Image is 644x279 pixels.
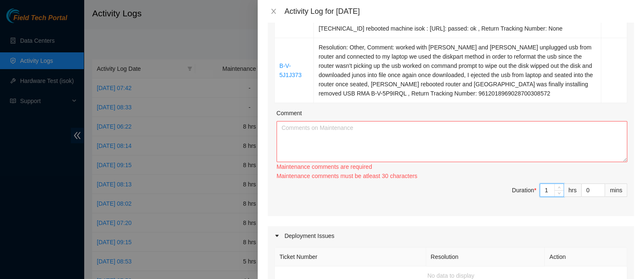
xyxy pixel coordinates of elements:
a: B-V-5J1J373 [279,62,302,78]
td: Resolution: Other, Comment: worked with [PERSON_NAME] and [PERSON_NAME] unplugged usb from router... [314,38,601,103]
div: hrs [564,183,582,197]
th: Resolution [426,248,545,266]
label: Comment [277,108,302,118]
span: close [270,8,277,15]
textarea: Comment [277,121,627,162]
span: Decrease Value [554,190,564,196]
span: Increase Value [554,184,564,190]
th: Ticket Number [275,248,426,266]
button: Close [268,8,279,15]
div: Activity Log for [DATE] [284,7,634,16]
span: caret-right [274,233,279,238]
div: Deployment Issues [268,226,634,245]
th: Action [545,248,627,266]
span: down [557,191,562,196]
div: Duration [512,186,536,195]
div: Maintenance comments are required [277,162,627,171]
span: up [557,185,562,190]
div: mins [605,183,627,197]
div: Maintenance comments must be atleast 30 characters [277,171,627,181]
